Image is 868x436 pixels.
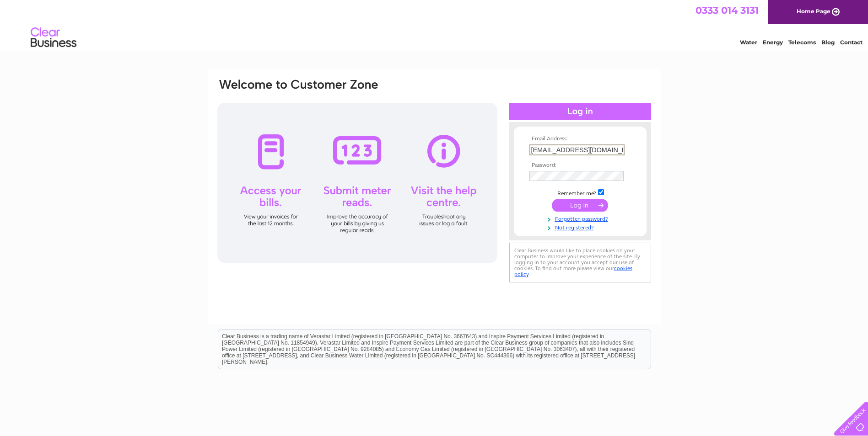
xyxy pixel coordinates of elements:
a: Energy [763,39,783,46]
a: Not registered? [529,223,633,231]
a: Forgotten password? [529,214,633,223]
a: Water [740,39,757,46]
a: Contact [840,39,863,46]
a: cookies policy [514,265,632,277]
a: 0333 014 3131 [695,5,759,16]
div: Clear Business is a trading name of Verastar Limited (registered in [GEOGRAPHIC_DATA] No. 3667643... [218,5,651,44]
input: Submit [552,199,608,212]
th: Email Address: [527,136,633,142]
img: logo.png [30,24,77,52]
div: Clear Business would like to place cookies on your computer to improve your experience of the sit... [509,243,651,282]
a: Blog [821,39,835,46]
td: Remember me? [527,188,633,197]
th: Password: [527,162,633,169]
a: Telecoms [788,39,816,46]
